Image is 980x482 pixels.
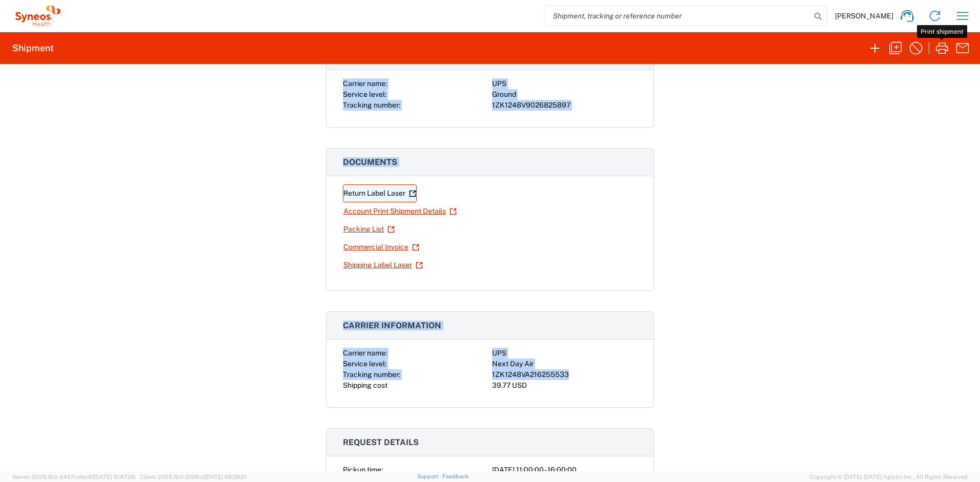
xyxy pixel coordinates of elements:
[343,202,457,220] a: Account Print Shipment Details
[343,157,397,167] span: Documents
[94,474,135,480] span: [DATE] 10:47:06
[12,42,54,54] h2: Shipment
[343,360,386,368] span: Service level:
[492,100,637,111] div: 1ZK1248V9026825897
[835,11,893,20] span: [PERSON_NAME]
[343,256,423,274] a: Shipping Label Laser
[343,466,383,474] span: Pickup time:
[492,380,637,391] div: 39.77 USD
[492,369,637,380] div: 1ZK1248VA216255533
[343,220,395,238] a: Packing List
[810,472,968,481] span: Copyright © [DATE]-[DATE] Agistix Inc., All Rights Reserved
[442,473,468,479] a: Feedback
[205,474,247,480] span: [DATE] 09:39:01
[343,238,420,256] a: Commercial Invoice
[343,349,387,357] span: Carrier name:
[343,79,387,88] span: Carrier name:
[492,78,637,89] div: UPS
[343,101,400,109] span: Tracking number:
[343,437,419,447] span: Request details
[343,321,441,330] span: Carrier information
[343,184,417,202] a: Return Label Laser
[492,348,637,359] div: UPS
[140,474,247,480] span: Client: 2025.19.0-129fbcf
[417,473,443,479] a: Support
[343,381,387,389] span: Shipping cost
[492,89,637,100] div: Ground
[492,359,637,369] div: Next Day Air
[12,474,135,480] span: Server: 2025.19.0-d447cefac8f
[343,370,400,379] span: Tracking number:
[343,90,386,98] span: Service level:
[545,6,811,26] input: Shipment, tracking or reference number
[492,465,637,475] div: [DATE] 11:00:00 - 16:00:00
